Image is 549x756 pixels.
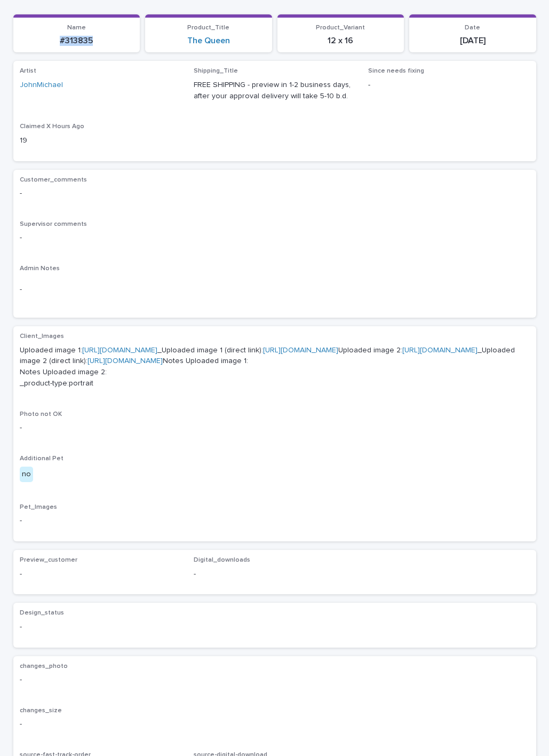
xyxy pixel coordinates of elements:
p: 12 x 16 [284,36,398,46]
a: [URL][DOMAIN_NAME] [87,357,163,365]
span: Digital_downloads [194,557,250,563]
a: JohnMichael [20,80,63,91]
span: Client_Images [20,333,64,340]
span: Date [465,25,480,31]
span: Claimed X Hours Ago [20,123,84,130]
span: Design_status [20,610,64,616]
a: [URL][DOMAIN_NAME] [82,346,157,354]
a: The Queen [187,36,230,46]
p: - [20,232,530,243]
p: [DATE] [416,36,530,46]
p: - [20,515,530,526]
p: - [20,188,530,199]
span: Preview_customer [20,557,77,563]
p: - [194,569,355,580]
span: Supervisor comments [20,221,87,227]
p: - [20,621,181,633]
p: - [368,80,530,91]
p: 19 [20,135,181,146]
span: Additional Pet [20,455,63,462]
p: - [20,719,530,730]
p: Uploaded image 1: _Uploaded image 1 (direct link): Uploaded image 2: _Uploaded image 2 (direct li... [20,345,530,389]
a: [URL][DOMAIN_NAME] [263,346,338,354]
span: Shipping_Title [194,68,238,74]
p: #313835 [20,36,134,46]
p: - [20,674,530,686]
span: Name [67,25,86,31]
span: changes_size [20,707,62,714]
span: changes_photo [20,663,68,670]
p: - [20,284,530,295]
p: - [20,569,181,580]
span: Pet_Images [20,504,57,510]
span: Product_Title [187,25,229,31]
span: Photo not OK [20,411,62,418]
a: [URL][DOMAIN_NAME] [402,346,478,354]
span: Product_Variant [316,25,365,31]
p: FREE SHIPPING - preview in 1-2 business days, after your approval delivery will take 5-10 b.d. [194,80,355,102]
span: Since needs fixing [368,68,424,74]
p: - [20,422,530,434]
span: Artist [20,68,36,74]
span: Customer_comments [20,177,87,183]
span: Admin Notes [20,265,60,272]
div: no [20,467,33,482]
